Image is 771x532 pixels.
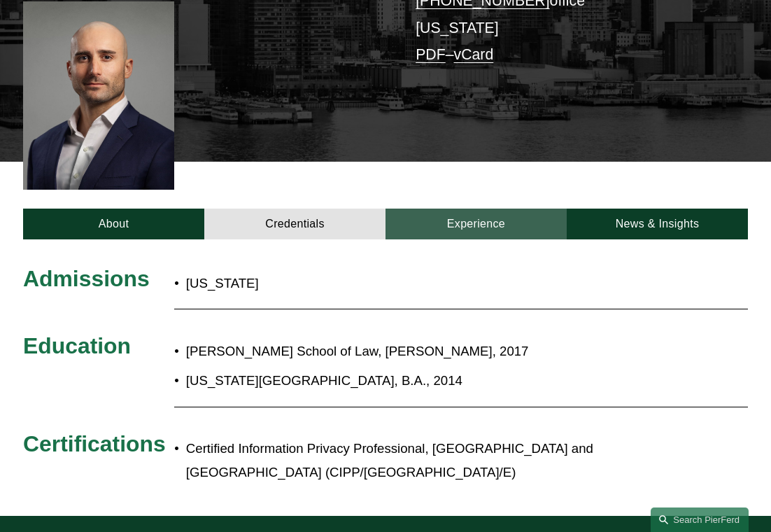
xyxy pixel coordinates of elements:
a: PDF [416,46,446,63]
a: News & Insights [567,209,748,240]
p: Certified Information Privacy Professional, [GEOGRAPHIC_DATA] and [GEOGRAPHIC_DATA] (CIPP/[GEOGRA... [186,437,658,484]
p: [US_STATE] [186,272,446,295]
span: Admissions [23,266,150,291]
a: About [23,209,204,240]
a: vCard [454,46,494,63]
span: Education [23,333,131,358]
a: Experience [385,209,567,240]
p: [US_STATE][GEOGRAPHIC_DATA], B.A., 2014 [186,369,658,393]
a: Search this site [651,507,749,532]
a: Credentials [204,209,385,240]
p: [PERSON_NAME] School of Law, [PERSON_NAME], 2017 [186,339,658,363]
span: Certifications [23,431,166,456]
